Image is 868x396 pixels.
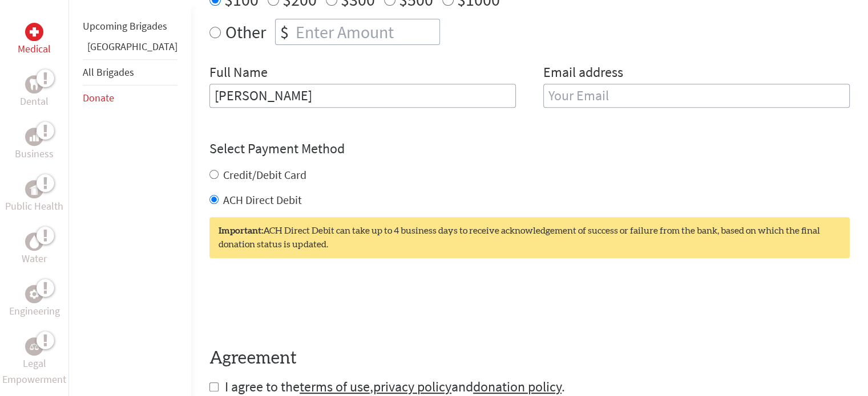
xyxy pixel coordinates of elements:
li: Panama [83,39,177,59]
img: Business [30,132,39,141]
p: Legal Empowerment [2,356,66,387]
h4: Agreement [209,348,850,369]
span: I agree to the , and . [225,378,565,395]
a: Public HealthPublic Health [5,180,63,214]
div: Business [25,128,43,146]
p: Engineering [9,303,60,319]
p: Public Health [5,198,63,214]
a: Legal EmpowermentLegal Empowerment [2,337,66,387]
a: [GEOGRAPHIC_DATA] [87,40,177,53]
div: $ [276,19,293,44]
iframe: reCAPTCHA [209,281,383,325]
label: Credit/Debit Card [223,168,306,182]
a: WaterWater [22,232,47,267]
a: EngineeringEngineering [9,285,60,319]
img: Legal Empowerment [30,343,39,350]
p: Medical [18,41,51,57]
strong: Important: [219,226,263,235]
input: Enter Full Name [209,84,516,108]
a: All Brigades [83,66,134,79]
img: Water [30,235,39,248]
div: Medical [25,23,43,41]
a: privacy policy [373,378,451,395]
a: Upcoming Brigades [83,19,167,32]
div: Engineering [25,285,43,303]
li: Upcoming Brigades [83,14,177,39]
img: Engineering [30,289,39,299]
a: MedicalMedical [18,23,51,57]
div: Public Health [25,180,43,198]
div: Dental [25,75,43,93]
label: ACH Direct Debit [223,193,302,207]
input: Enter Amount [293,19,439,44]
p: Water [22,251,47,267]
a: DentalDental [20,75,49,109]
a: Donate [83,91,114,104]
a: terms of use [300,378,370,395]
a: donation policy [473,378,562,395]
li: Donate [83,85,177,111]
img: Medical [30,27,39,36]
li: All Brigades [83,59,177,85]
input: Your Email [543,84,850,108]
h4: Select Payment Method [209,140,850,158]
div: Water [25,232,43,251]
div: ACH Direct Debit can take up to 4 business days to receive acknowledgement of success or failure ... [209,217,850,258]
div: Legal Empowerment [25,337,43,356]
label: Email address [543,63,623,84]
p: Business [15,146,54,162]
label: Full Name [209,63,268,84]
p: Dental [20,93,49,109]
a: BusinessBusiness [15,128,54,162]
img: Dental [30,79,39,89]
img: Public Health [30,183,39,195]
label: Other [225,19,266,45]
